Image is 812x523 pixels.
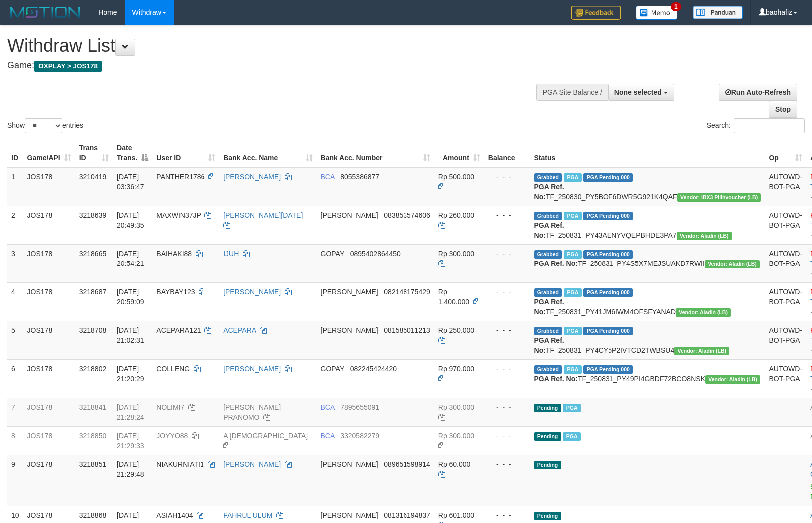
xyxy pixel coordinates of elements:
[321,365,344,373] span: GOPAY
[7,5,83,20] img: MOTION_logo.png
[530,139,765,167] th: Status
[765,282,806,321] td: AUTOWD-BOT-PGA
[340,403,379,411] span: Copy 7895655091 to clipboard
[7,359,23,398] td: 6
[321,173,335,181] span: BCA
[438,211,474,219] span: Rp 260.000
[488,364,526,374] div: - - -
[384,511,430,519] span: Copy 081316194837 to clipboard
[438,250,474,258] span: Rp 300.000
[677,232,732,240] span: Vendor URL: https://dashboard.q2checkout.com/secure
[156,288,195,296] span: BAYBAY123
[113,139,152,167] th: Date Trans.: activate to sort column descending
[488,210,526,220] div: - - -
[488,459,526,469] div: - - -
[534,327,562,335] span: Grabbed
[530,359,765,398] td: TF_250831_PY49PI4GBDF72BCO8NSK
[79,250,107,258] span: 3218665
[117,211,144,229] span: [DATE] 20:49:35
[384,211,430,219] span: Copy 083853574606 to clipboard
[564,327,581,335] span: Marked by baohafiz
[534,461,561,469] span: Pending
[438,326,474,334] span: Rp 250.000
[530,244,765,282] td: TF_250831_PY4S5X7MEJSUAKD7RWII
[156,511,193,519] span: ASIAH1404
[223,326,256,334] a: ACEPARA
[564,288,581,297] span: Marked by baohafiz
[614,88,662,96] span: None selected
[321,288,378,296] span: [PERSON_NAME]
[769,101,797,118] a: Stop
[340,173,379,181] span: Copy 8055386877 to clipboard
[734,118,805,133] input: Search:
[223,173,281,181] a: [PERSON_NAME]
[156,460,203,468] span: NIAKURNIATI1
[534,336,564,354] b: PGA Ref. No:
[534,183,564,201] b: PGA Ref. No:
[79,326,107,334] span: 3218708
[7,61,531,71] h4: Game:
[438,460,471,468] span: Rp 60.000
[23,139,75,167] th: Game/API: activate to sort column ascending
[434,139,484,167] th: Amount: activate to sort column ascending
[488,402,526,412] div: - - -
[484,139,530,167] th: Balance
[79,288,107,296] span: 3218687
[765,359,806,398] td: AUTOWD-BOT-PGA
[79,511,107,519] span: 3218868
[223,288,281,296] a: [PERSON_NAME]
[321,511,378,519] span: [PERSON_NAME]
[156,432,188,440] span: JOYYO88
[534,212,562,220] span: Grabbed
[438,432,474,440] span: Rp 300.000
[693,6,743,19] img: panduan.png
[156,326,201,334] span: ACEPARA121
[25,118,62,133] select: Showentries
[671,2,681,11] span: 1
[79,403,107,411] span: 3218841
[530,282,765,321] td: TF_250831_PY41JM6IWM4OFSFYANAD
[23,398,75,426] td: JOS178
[438,173,474,181] span: Rp 500.000
[536,84,608,101] div: PGA Site Balance /
[7,139,23,167] th: ID
[707,118,805,133] label: Search:
[571,6,621,20] img: Feedback.jpg
[7,118,83,133] label: Show entries
[488,249,526,259] div: - - -
[564,212,581,220] span: Marked by baodewi
[223,211,303,219] a: [PERSON_NAME][DATE]
[79,173,107,181] span: 3210419
[534,221,564,239] b: PGA Ref. No:
[79,460,107,468] span: 3218851
[340,432,379,440] span: Copy 3320582279 to clipboard
[223,432,308,440] a: A [DEMOGRAPHIC_DATA]
[23,426,75,455] td: JOS178
[321,432,335,440] span: BCA
[23,321,75,359] td: JOS178
[705,260,760,268] span: Vendor URL: https://dashboard.q2checkout.com/secure
[117,460,144,478] span: [DATE] 21:29:48
[384,460,430,468] span: Copy 089651598914 to clipboard
[564,250,581,259] span: Marked by baodewi
[321,403,335,411] span: BCA
[534,365,562,374] span: Grabbed
[677,193,761,202] span: Vendor URL: https://dashboard.q2checkout.com/secure
[488,510,526,520] div: - - -
[530,321,765,359] td: TF_250831_PY4CY5P2IVTCD2TWBSU4
[583,365,633,374] span: PGA Pending
[488,431,526,441] div: - - -
[117,250,144,267] span: [DATE] 20:54:21
[765,206,806,244] td: AUTOWD-BOT-PGA
[23,244,75,282] td: JOS178
[534,298,564,316] b: PGA Ref. No:
[583,212,633,220] span: PGA Pending
[34,61,102,72] span: OXPLAY > JOS178
[7,244,23,282] td: 3
[7,321,23,359] td: 5
[152,139,219,167] th: User ID: activate to sort column ascending
[23,206,75,244] td: JOS178
[156,365,190,373] span: COLLENG
[563,432,580,441] span: PGA
[534,173,562,182] span: Grabbed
